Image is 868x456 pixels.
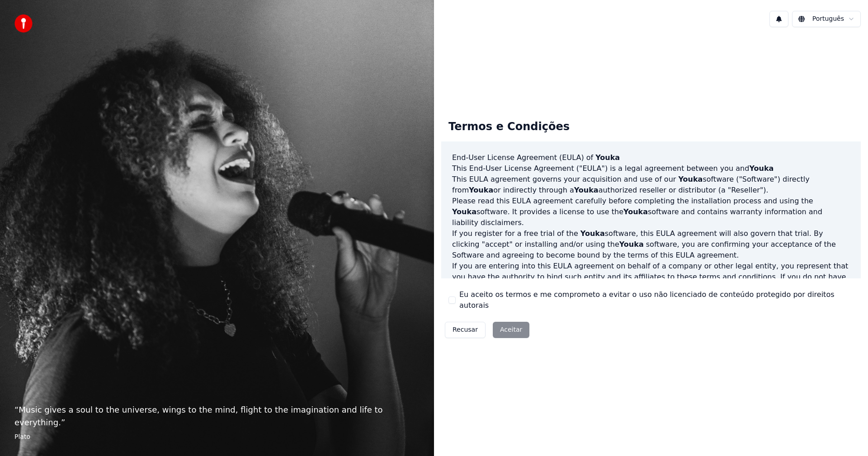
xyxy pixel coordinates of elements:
footer: Plato [14,432,420,442]
span: Youka [452,207,476,216]
p: If you are entering into this EULA agreement on behalf of a company or other legal entity, you re... [452,261,850,304]
span: Youka [619,240,644,249]
p: “ Music gives a soul to the universe, wings to the mind, flight to the imagination and life to ev... [14,404,420,429]
span: Youka [749,164,774,173]
span: Youka [595,153,620,162]
label: Eu aceito os termos e me comprometo a evitar o uso não licenciado de conteúdo protegido por direi... [459,289,854,311]
p: If you register for a free trial of the software, this EULA agreement will also govern that trial... [452,228,850,261]
span: Youka [580,229,605,238]
span: Youka [623,207,648,216]
p: This EULA agreement governs your acquisition and use of our software ("Software") directly from o... [452,174,850,196]
p: This End-User License Agreement ("EULA") is a legal agreement between you and [452,163,850,174]
p: Please read this EULA agreement carefully before completing the installation process and using th... [452,196,850,228]
img: youka [14,14,33,33]
h3: End-User License Agreement (EULA) of [452,152,850,163]
span: Youka [469,186,493,194]
span: Youka [678,175,703,183]
div: Termos e Condições [441,113,577,141]
button: Recusar [445,322,486,338]
span: Youka [574,186,599,194]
